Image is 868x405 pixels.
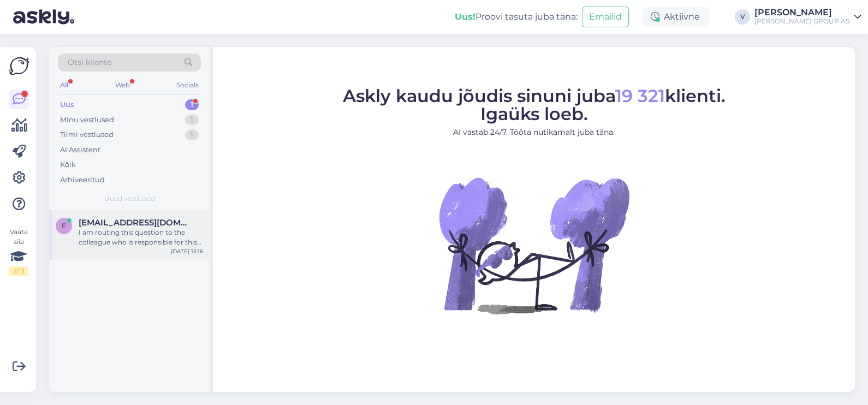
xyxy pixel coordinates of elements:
[60,175,105,186] div: Arhiveeritud
[436,147,632,343] img: No Chat active
[455,10,578,23] div: Proovi tasuta juba täna:
[62,222,66,230] span: e
[343,85,726,124] span: Askly kaudu jõudis sinuni juba klienti. Igaüks loeb.
[79,228,203,247] div: I am routing this question to the colleague who is responsible for this topic. The reply might ta...
[754,8,849,17] div: [PERSON_NAME]
[113,78,132,92] div: Web
[60,115,114,126] div: Minu vestlused
[174,78,201,92] div: Socials
[9,227,28,276] div: Vaata siia
[615,85,665,106] span: 19 321
[79,218,192,228] span: ednakiisa@hotmail.com
[104,194,155,204] span: Uued vestlused
[343,127,726,138] p: AI vastab 24/7. Tööta nutikamalt juba täna.
[9,56,29,76] img: Askly Logo
[185,129,199,140] div: 1
[60,145,100,156] div: AI Assistent
[60,159,76,170] div: Kõik
[754,8,861,26] a: [PERSON_NAME][PERSON_NAME] GROUP AS
[60,129,114,140] div: Tiimi vestlused
[60,99,74,110] div: Uus
[455,11,475,22] b: Uus!
[68,57,111,68] span: Otsi kliente
[642,7,709,27] div: Aktiivne
[58,78,70,92] div: All
[735,9,750,25] div: V
[171,247,203,255] div: [DATE] 15:16
[754,17,849,26] div: [PERSON_NAME] GROUP AS
[582,7,629,27] button: Emailid
[185,115,199,126] div: 1
[185,99,199,110] div: 1
[9,266,28,276] div: 2 / 3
